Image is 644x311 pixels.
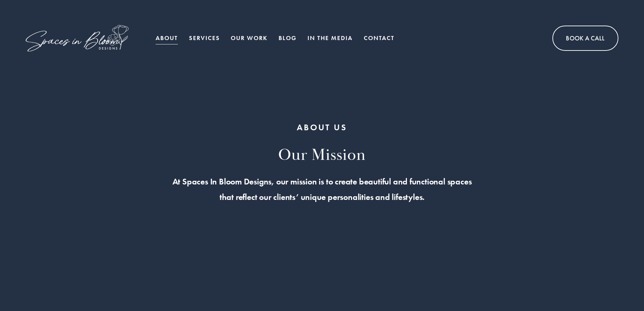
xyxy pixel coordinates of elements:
a: Book A Call [552,26,618,51]
h2: our mission [120,145,524,166]
span: Services [189,32,220,44]
img: Spaces in Bloom Designs [26,25,128,51]
p: At Spaces In Bloom Designs, our mission is to create beautiful and functional spaces that reflect... [120,174,524,205]
a: Contact [364,31,394,45]
h1: ABOUT US [120,122,524,134]
a: Blog [279,31,297,45]
a: About [156,31,178,45]
a: folder dropdown [189,31,220,45]
a: In the Media [308,31,353,45]
a: Our Work [231,31,267,45]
